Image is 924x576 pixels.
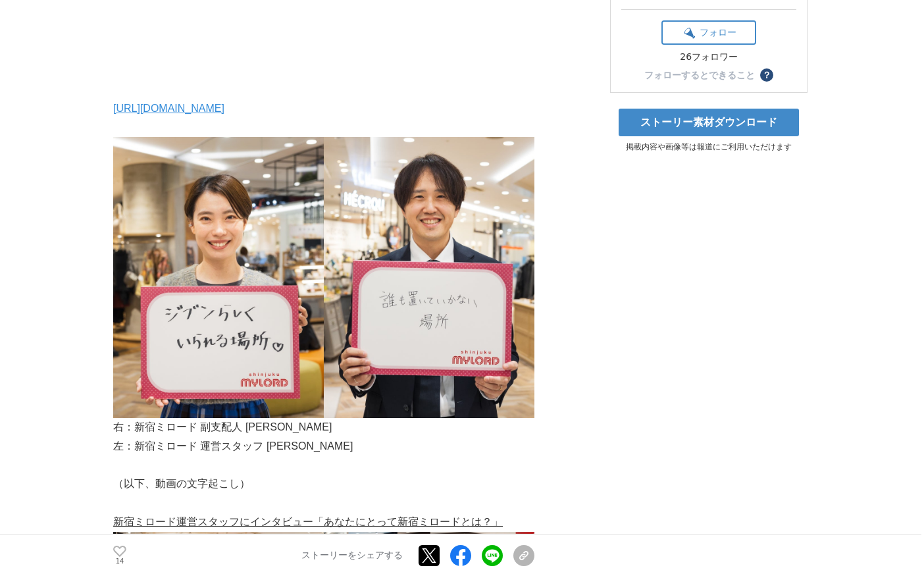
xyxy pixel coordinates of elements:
div: フォローするとできること [644,70,755,80]
p: 右：新宿ミロード 副支配人 [PERSON_NAME] [113,418,534,437]
a: ストーリー素材ダウンロード [619,109,799,136]
div: 26フォロワー [661,51,756,63]
button: ？ [760,68,773,82]
p: 左：新宿ミロード 運営スタッフ [PERSON_NAME] [113,437,534,456]
p: 掲載内容や画像等は報道にご利用いただけます [610,142,808,153]
a: [URL][DOMAIN_NAME] [113,103,224,114]
p: ストーリーをシェアする [301,550,403,562]
span: ？ [762,70,771,80]
p: 14 [113,558,126,565]
img: thumbnail_21d64220-d240-11ef-9863-b3deed60b316.jpg [113,137,534,418]
p: （以下、動画の文字起こし） [113,475,534,494]
u: 新宿ミロード運営スタッフにインタビュー「あなたにとって新宿ミロードとは？」 [113,516,503,527]
button: フォロー [661,20,756,45]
